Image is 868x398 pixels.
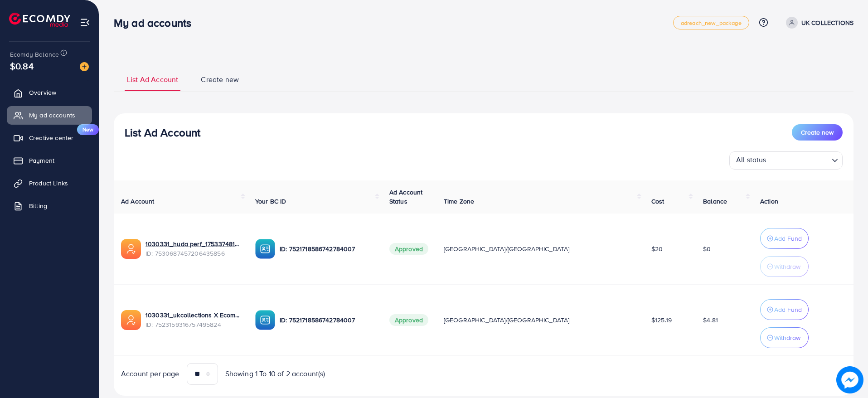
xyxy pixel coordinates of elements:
span: Ad Account [121,197,155,206]
span: $4.81 [703,315,718,325]
img: ic-ads-acc.e4c84228.svg [121,310,141,330]
img: image [836,366,863,393]
span: adreach_new_package [681,20,742,26]
span: Overview [29,88,56,97]
p: UK COLLECTIONS [801,17,853,28]
span: $20 [651,244,663,253]
input: Search for option [769,153,828,167]
span: Ecomdy Balance [10,50,59,59]
a: My ad accounts [7,106,92,124]
p: Add Fund [774,304,802,315]
span: New [77,124,99,135]
span: All status [734,153,768,167]
img: image [80,62,89,71]
span: Creative center [29,133,73,142]
span: Your BC ID [255,197,286,206]
span: Product Links [29,179,68,188]
p: Withdraw [774,332,800,343]
p: ID: 7521718586742784007 [280,315,375,325]
a: Creative centerNew [7,129,92,147]
span: Create new [801,128,834,137]
span: Showing 1 To 10 of 2 account(s) [225,369,325,379]
span: Billing [29,201,47,210]
a: Overview [7,83,92,102]
button: Add Fund [760,228,809,249]
span: [GEOGRAPHIC_DATA]/[GEOGRAPHIC_DATA] [444,315,570,325]
img: logo [9,13,70,27]
p: Withdraw [774,261,800,272]
a: 1030331_huda perf_1753374816258 [145,239,241,248]
button: Add Fund [760,299,809,320]
span: Action [760,197,778,206]
a: Billing [7,197,92,215]
button: Create new [792,124,843,141]
img: ic-ads-acc.e4c84228.svg [121,239,141,259]
p: Add Fund [774,233,802,244]
img: menu [80,17,90,28]
img: ic-ba-acc.ded83a64.svg [255,310,275,330]
span: Create new [201,74,239,85]
a: Payment [7,151,92,170]
span: $125.19 [651,315,672,325]
span: $0 [703,244,711,253]
span: Time Zone [444,197,474,206]
p: ID: 7521718586742784007 [280,243,375,254]
span: Cost [651,197,664,206]
img: ic-ba-acc.ded83a64.svg [255,239,275,259]
h3: My ad accounts [114,16,199,29]
span: Payment [29,156,54,165]
button: Withdraw [760,327,809,348]
span: Balance [703,197,727,206]
a: adreach_new_package [673,16,749,29]
span: Approved [389,243,428,255]
span: My ad accounts [29,111,75,120]
span: ID: 7530687457206435856 [145,249,241,258]
a: 1030331_ukcollections X Ecomdy_1751622040136 [145,311,241,320]
h3: List Ad Account [125,126,200,139]
div: <span class='underline'>1030331_ukcollections X Ecomdy_1751622040136</span></br>7523159316757495824 [145,311,241,329]
span: $0.84 [10,59,34,73]
div: Search for option [729,151,843,170]
span: Approved [389,314,428,326]
span: [GEOGRAPHIC_DATA]/[GEOGRAPHIC_DATA] [444,244,570,253]
a: Product Links [7,174,92,192]
button: Withdraw [760,256,809,277]
span: List Ad Account [127,74,178,85]
span: Ad Account Status [389,188,423,206]
span: ID: 7523159316757495824 [145,320,241,329]
span: Account per page [121,369,179,379]
div: <span class='underline'>1030331_huda perf_1753374816258</span></br>7530687457206435856 [145,239,241,258]
a: UK COLLECTIONS [782,17,853,29]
